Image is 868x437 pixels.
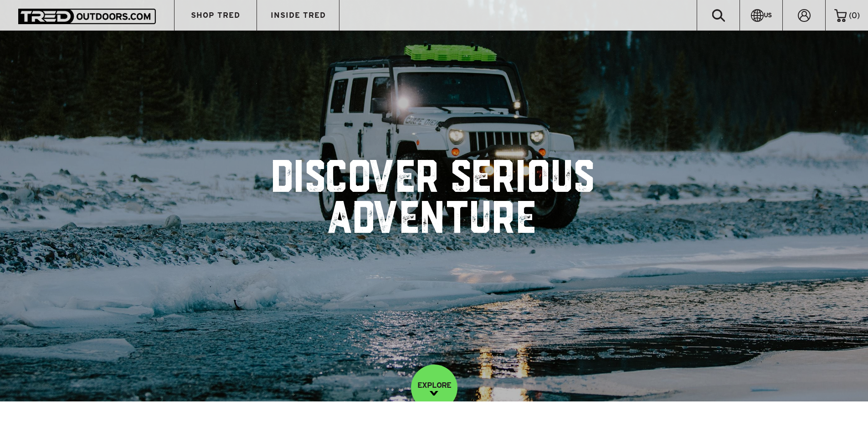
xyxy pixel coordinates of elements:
[271,11,326,19] span: INSIDE TRED
[184,160,685,242] h1: DISCOVER SERIOUS ADVENTURE
[852,11,857,20] span: 0
[411,365,457,411] a: EXPLORE
[849,11,860,20] span: ( )
[834,9,847,22] img: cart-icon
[18,9,156,24] img: TRED Outdoors America
[191,11,240,19] span: SHOP TRED
[430,391,438,396] img: down-image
